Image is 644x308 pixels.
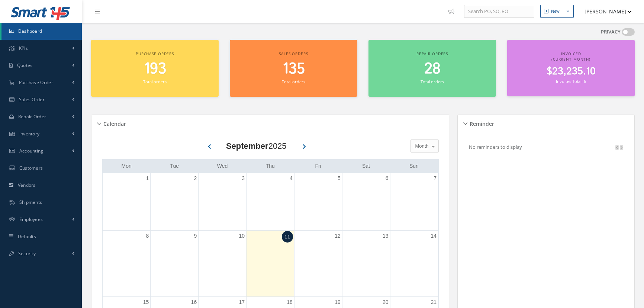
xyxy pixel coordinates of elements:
small: Invoices Total: 6 [556,78,586,84]
a: September 21, 2025 [429,297,438,308]
a: September 7, 2025 [432,173,438,184]
span: Vendors [18,182,36,188]
a: Invoiced (Current Month) $23,235.10 Invoices Total: 6 [507,40,635,96]
span: Defaults [18,233,36,240]
label: PRIVACY [601,28,621,36]
small: Total orders [143,79,166,84]
small: Total orders [421,79,444,84]
span: 135 [283,58,305,80]
span: 28 [424,58,441,80]
a: Dashboard [1,23,82,40]
p: No reminders to display [469,144,522,150]
span: Security [18,250,36,257]
button: [PERSON_NAME] [577,4,632,19]
a: Monday [120,161,133,171]
span: (Current Month) [551,57,590,62]
a: September 20, 2025 [381,297,390,308]
span: 193 [144,58,166,80]
td: September 2, 2025 [151,173,199,231]
small: Total orders [282,79,305,84]
td: September 13, 2025 [342,230,390,297]
td: September 3, 2025 [199,173,247,231]
a: September 1, 2025 [145,173,151,184]
span: Employees [19,216,43,222]
a: September 16, 2025 [190,297,199,308]
span: Sales Order [19,96,45,103]
a: September 9, 2025 [192,231,198,241]
a: September 2, 2025 [192,173,198,184]
a: September 15, 2025 [142,297,151,308]
span: Sales orders [279,51,308,56]
a: Purchase orders 193 Total orders [91,40,219,97]
a: Friday [313,161,322,171]
a: September 14, 2025 [429,231,438,241]
td: September 7, 2025 [390,173,438,231]
td: September 6, 2025 [342,173,390,231]
span: Purchase Order [19,79,53,86]
span: Shipments [19,199,42,205]
span: Customers [19,165,43,171]
a: September 11, 2025 [282,231,293,243]
span: Inventory [19,131,40,137]
a: September 4, 2025 [288,173,294,184]
a: September 5, 2025 [336,173,342,184]
td: September 12, 2025 [294,230,342,297]
div: 2025 [226,140,287,152]
a: September 13, 2025 [381,231,390,241]
span: Month [413,142,429,150]
td: September 5, 2025 [294,173,342,231]
td: September 14, 2025 [390,230,438,297]
span: Repair Order [18,113,46,120]
a: Sunday [408,161,420,171]
h5: Calendar [101,118,126,127]
span: Purchase orders [136,51,174,56]
a: Repair orders 28 Total orders [368,40,496,97]
a: September 12, 2025 [333,231,342,241]
td: September 9, 2025 [151,230,199,297]
span: Repair orders [416,51,448,56]
span: Invoiced [561,51,581,56]
a: Tuesday [168,161,180,171]
td: September 11, 2025 [247,230,294,297]
a: September 10, 2025 [237,231,246,241]
button: New [540,5,574,18]
a: September 6, 2025 [384,173,390,184]
input: Search PO, SO, RO [464,5,534,18]
span: Accounting [19,148,44,154]
td: September 10, 2025 [199,230,247,297]
a: September 18, 2025 [285,297,294,308]
b: September [226,141,268,151]
td: September 4, 2025 [247,173,294,231]
a: September 17, 2025 [237,297,246,308]
a: Wednesday [216,161,229,171]
a: Sales orders 135 Total orders [230,40,357,97]
a: September 19, 2025 [333,297,342,308]
span: KPIs [19,45,28,51]
a: September 3, 2025 [240,173,246,184]
span: Dashboard [18,28,42,34]
div: New [551,8,560,15]
a: Thursday [264,161,276,171]
td: September 1, 2025 [103,173,151,231]
td: September 8, 2025 [103,230,151,297]
span: Quotes [17,62,33,68]
h5: Reminder [467,118,494,127]
span: $23,235.10 [547,64,596,79]
a: Saturday [361,161,371,171]
a: September 8, 2025 [145,231,151,241]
